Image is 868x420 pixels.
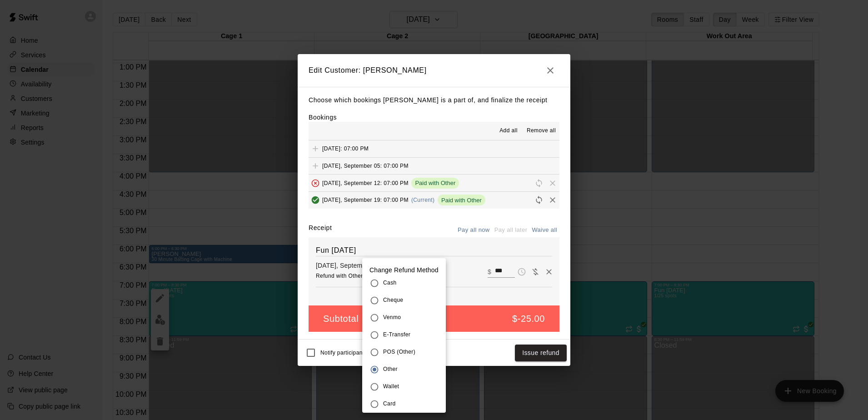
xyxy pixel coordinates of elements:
[362,258,446,275] p: Change Refund Method
[383,313,401,322] span: Venmo
[383,279,397,288] span: Cash
[383,365,398,374] span: Other
[383,348,415,357] span: POS (Other)
[383,400,396,409] span: Card
[383,296,403,305] span: Cheque
[383,382,399,391] span: Wallet
[383,330,410,340] span: E-Transfer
